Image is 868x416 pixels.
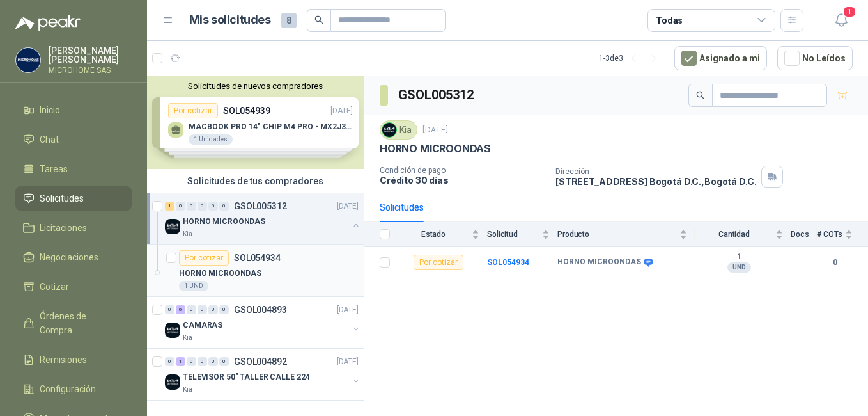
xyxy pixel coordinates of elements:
div: 0 [208,202,218,211]
a: SOL054934 [487,258,529,267]
p: [DATE] [337,200,359,212]
span: Cotizar [40,280,69,294]
div: 1 UND [179,281,208,291]
span: Producto [557,230,677,239]
p: Kia [183,385,192,395]
div: 0 [219,357,229,366]
div: 0 [198,305,207,314]
th: Docs [791,222,817,247]
a: Configuración [15,377,132,401]
span: Órdenes de Compra [40,309,120,337]
span: 1 [842,6,856,18]
a: Chat [15,127,132,152]
p: [DATE] [337,356,359,368]
div: 0 [187,357,196,366]
span: Configuración [40,382,96,396]
div: 0 [219,202,229,211]
div: 1 [165,202,174,211]
div: 0 [208,305,218,314]
th: Producto [557,222,695,247]
th: # COTs [817,222,868,247]
p: [PERSON_NAME] [PERSON_NAME] [49,46,132,64]
span: Chat [40,132,59,147]
div: 1 [176,357,185,366]
b: 0 [817,257,853,269]
a: Negociaciones [15,245,132,269]
a: 0 6 0 0 0 0 GSOL004893[DATE] Company LogoCAMARASKia [165,302,361,343]
div: 0 [198,357,207,366]
p: CAMARAS [183,319,222,332]
th: Solicitud [487,222,557,247]
span: Licitaciones [40,221,87,235]
button: Asignado a mi [674,46,767,70]
img: Company Logo [165,374,180,390]
span: Negociaciones [40,250,98,264]
span: Solicitudes [40,191,84,205]
h3: GSOL005312 [398,85,476,105]
button: 1 [830,9,853,32]
p: Condición de pago [380,166,545,175]
div: 0 [187,202,196,211]
p: Crédito 30 días [380,175,545,186]
a: Remisiones [15,348,132,372]
div: 0 [165,305,174,314]
p: GSOL005312 [234,202,287,211]
p: SOL054934 [234,253,281,262]
p: [DATE] [337,304,359,316]
p: TELEVISOR 50" TALLER CALLE 224 [183,371,309,383]
div: 0 [165,357,174,366]
p: [STREET_ADDRESS] Bogotá D.C. , Bogotá D.C. [555,176,756,187]
div: Solicitudes de tus compradores [147,169,364,193]
div: Por cotizar [414,255,463,270]
div: 0 [198,202,207,211]
th: Estado [398,222,487,247]
span: search [314,15,323,24]
span: Tareas [40,162,68,176]
div: 6 [176,305,185,314]
span: Cantidad [695,230,773,239]
th: Cantidad [695,222,791,247]
a: Tareas [15,157,132,181]
button: No Leídos [777,46,853,70]
a: Licitaciones [15,216,132,240]
div: 0 [176,202,185,211]
img: Logo peakr [15,15,81,31]
div: Todas [656,13,683,28]
div: Solicitudes [380,200,424,214]
p: Dirección [555,167,756,176]
p: Kia [183,333,192,343]
a: Cotizar [15,275,132,299]
img: Company Logo [382,123,396,137]
p: [DATE] [422,124,448,136]
p: Kia [183,229,192,239]
p: MICROHOME SAS [49,67,132,74]
a: Inicio [15,98,132,122]
img: Company Logo [16,48,40,72]
img: Company Logo [165,323,180,338]
span: search [696,91,705,100]
span: Solicitud [487,230,539,239]
b: HORNO MICROONDAS [557,257,641,268]
span: Inicio [40,103,60,117]
b: 1 [695,252,783,262]
div: 0 [219,305,229,314]
div: Solicitudes de nuevos compradoresPor cotizarSOL054939[DATE] MACBOOK PRO 14" CHIP M4 PRO - MX2J3E/... [147,76,364,169]
div: Kia [380,120,417,140]
div: 0 [208,357,218,366]
div: 1 - 3 de 3 [599,48,664,68]
p: GSOL004892 [234,357,287,366]
p: HORNO MICROONDAS [179,268,261,280]
p: HORNO MICROONDAS [183,216,265,228]
span: Remisiones [40,353,87,367]
a: Por cotizarSOL054934HORNO MICROONDAS1 UND [147,245,364,297]
span: Estado [398,230,469,239]
button: Solicitudes de nuevos compradores [152,81,359,91]
div: 0 [187,305,196,314]
img: Company Logo [165,219,180,234]
a: 0 1 0 0 0 0 GSOL004892[DATE] Company LogoTELEVISOR 50" TALLER CALLE 224Kia [165,354,361,395]
div: UND [727,262,751,273]
div: Por cotizar [179,250,229,266]
a: Solicitudes [15,186,132,211]
p: GSOL004893 [234,305,287,314]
